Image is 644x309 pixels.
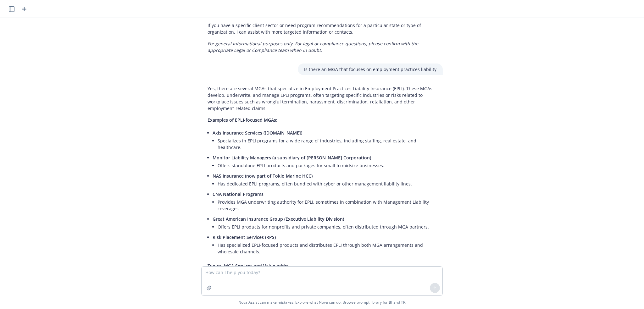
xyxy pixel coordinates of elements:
[213,155,371,161] span: Monitor Liability Managers (a subsidiary of [PERSON_NAME] Corporation)
[208,41,418,53] em: For general informational purposes only. For legal or compliance questions, please confirm with t...
[389,300,392,305] a: BI
[218,136,436,152] li: Specializes in EPLI programs for a wide range of industries, including staffing, real estate, and...
[213,234,276,240] span: Risk Placement Services (RPS)
[218,240,436,256] li: Has specialized EPLI-focused products and distributes EPLI through both MGA arrangements and whol...
[218,197,436,213] li: Provides MGA underwriting authority for EPLI, sometimes in combination with Management Liability ...
[208,263,288,269] span: Typical MGA Services and Value-adds:
[218,179,436,188] li: Has dedicated EPLI programs, often bundled with cyber or other management liability lines.
[304,66,436,73] p: Is there an MGA that focuses on employment practices liability
[213,130,302,136] span: Axis Insurance Services ([DOMAIN_NAME])
[218,161,436,170] li: Offers standalone EPLI products and packages for small to midsize businesses.
[213,216,344,222] span: Great American Insurance Group (Executive Liability Division)
[208,85,436,112] p: Yes, there are several MGAs that specialize in Employment Practices Liability Insurance (EPLI). T...
[3,296,641,309] span: Nova Assist can make mistakes. Explore what Nova can do: Browse prompt library for and
[218,222,436,231] li: Offers EPLI products for nonprofits and private companies, often distributed through MGA partners.
[208,117,277,123] span: Examples of EPLI-focused MGAs:
[401,300,406,305] a: TR
[213,191,264,197] span: CNA National Programs
[208,22,436,35] p: If you have a specific client sector or need program recommendations for a particular state or ty...
[213,173,313,179] span: NAS Insurance (now part of Tokio Marine HCC)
